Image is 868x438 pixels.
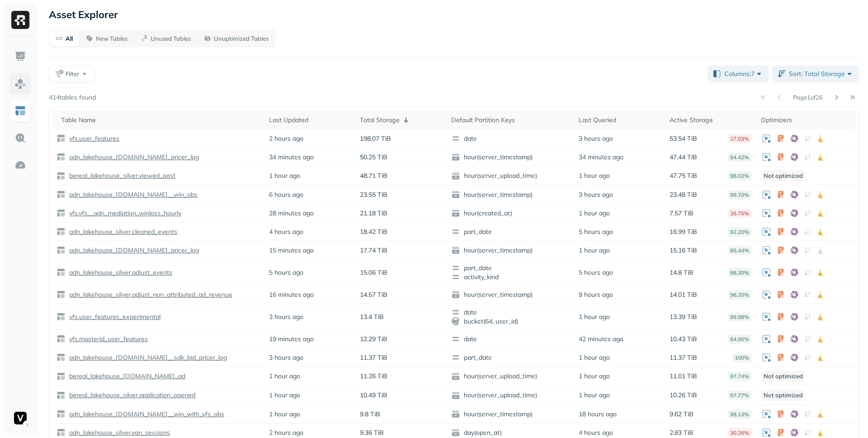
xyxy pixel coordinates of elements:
p: 34 minutes ago [579,153,623,162]
p: 11.26 TiB [360,372,387,381]
p: Not optimized [761,371,806,382]
a: vfs.user_features_experimental [66,313,160,321]
a: adn_lakehouse_silver.cleaned_events [66,228,177,236]
img: table [57,290,66,299]
div: Active Storage [670,114,751,125]
p: 16.99 TiB [670,228,697,236]
img: table [57,312,66,321]
p: 23.55 TiB [360,190,387,199]
p: 1 hour ago [269,171,300,180]
p: adn_lakehouse_silver.van_sessions [67,428,170,437]
p: vfs.user_features_experimental [67,313,160,321]
p: 9.8 TiB [360,410,380,419]
a: adn_lakehouse_[DOMAIN_NAME]__win_obs [66,190,198,199]
span: Sort: Total Storage [789,69,854,78]
span: date [451,334,570,343]
img: table [57,268,66,277]
span: part_date [451,227,570,236]
p: Not optimized [761,170,806,181]
span: date [451,134,570,143]
p: 11.37 TiB [360,353,387,362]
span: hour(server_upload_time) [451,171,570,181]
a: vfs.user_features [66,134,119,143]
p: 47.44 TiB [670,153,697,162]
a: adn_lakehouse_silver.van_sessions [66,428,170,437]
span: date [451,308,570,317]
a: adn_lakehouse_[DOMAIN_NAME]__win_with_vfs_obs [66,410,224,419]
p: 15.16 TiB [670,246,697,255]
img: Dashboard [14,51,26,62]
p: 23.48 TiB [670,190,697,199]
p: 3 hours ago [579,134,613,143]
p: 6 hours ago [269,190,303,199]
p: 85.44% [727,246,752,255]
p: All [66,34,73,43]
p: 99.98% [727,312,752,322]
span: hour(created_at) [451,209,570,218]
p: 94.42% [727,152,752,162]
p: 1 hour ago [579,171,610,180]
p: 18 hours ago [579,410,617,419]
div: Default Partition Keys [451,114,570,125]
p: 14.8 TiB [670,268,693,277]
p: vfs.vfs__adn_mediation_winloss_hourly [67,209,181,218]
p: adn_lakehouse_silver.cleaned_events [67,228,177,236]
p: 1 hour ago [269,372,300,381]
div: Total Storage [360,114,442,125]
p: 10.49 TiB [360,391,387,400]
a: bereal_lakehouse_[DOMAIN_NAME]_ad [66,372,185,381]
p: 28 minutes ago [269,209,314,218]
p: 5 hours ago [579,268,613,277]
p: 1 hour ago [269,391,300,400]
p: 3 hours ago [269,313,303,321]
p: 19 minutes ago [269,335,314,343]
span: hour(server_timestamp) [451,409,570,419]
p: bereal_lakehouse_silver.viewed_post [67,171,175,180]
p: 198.07 TiB [360,134,391,143]
p: 98.30% [727,268,752,277]
span: hour(server_timestamp) [451,290,570,299]
p: 11.37 TiB [670,353,697,362]
img: table [57,227,66,236]
button: Filter [49,66,95,82]
p: Not optimized [761,390,806,401]
p: 5 hours ago [269,268,303,277]
p: Unused Tables [151,34,191,43]
p: 2 hours ago [269,428,303,437]
p: bereal_lakehouse_silver.application_opened [67,391,195,400]
a: adn_lakehouse_[DOMAIN_NAME]_pricer_log [66,246,199,255]
p: 4 hours ago [269,228,303,236]
img: Voodoo [14,412,27,424]
p: 14.57 TiB [360,290,387,299]
p: vfs.masterid_user_features [67,335,148,343]
span: Columns: 7 [724,69,764,78]
p: adn_lakehouse_[DOMAIN_NAME]__win_obs [67,190,198,199]
p: 48.71 TiB [360,171,387,180]
span: part_date [451,353,570,362]
a: vfs.vfs__adn_mediation_winloss_hourly [66,209,181,218]
button: Columns:7 [708,66,769,82]
img: table [57,409,66,419]
p: 3 hours ago [579,190,613,199]
p: 1 hour ago [579,391,610,400]
span: activity_kind [451,272,570,281]
p: Unoptimized Tables [214,34,269,43]
div: Last Updated [269,114,351,125]
span: day(open_at) [451,428,570,437]
p: 50.25 TiB [360,153,387,162]
img: table [57,391,66,400]
img: Optimization [14,159,26,171]
p: 1 hour ago [579,246,610,255]
p: 1 hour ago [579,313,610,321]
p: 5 hours ago [579,228,613,236]
p: 414 tables found [49,93,96,102]
p: adn_lakehouse_[DOMAIN_NAME]__sdk_bid_pricer_log [67,353,227,362]
button: Sort: Total Storage [772,66,859,82]
p: 9 hours ago [579,290,613,299]
span: hour(server_timestamp) [451,246,570,255]
p: 1 hour ago [579,372,610,381]
a: bereal_lakehouse_silver.viewed_post [66,171,175,180]
img: table [57,171,66,181]
p: 42 minutes ago [579,335,623,343]
p: 53.54 TiB [670,134,697,143]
